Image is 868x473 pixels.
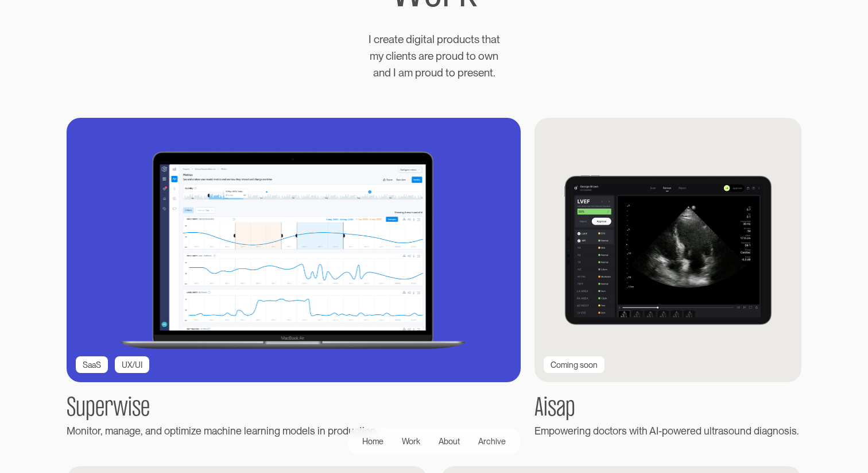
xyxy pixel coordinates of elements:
span: o [447,32,453,48]
span: m [404,65,413,82]
span: r [442,48,445,65]
div: Archive [478,435,506,448]
span: n [402,48,408,65]
span: r [443,32,447,48]
span: u [459,32,465,48]
span: c [465,32,471,48]
span: e [398,32,404,48]
span: o [449,65,455,82]
span: t [445,65,449,82]
span: p [436,48,442,65]
span: t [394,32,398,48]
span: a [389,32,394,48]
span: a [491,32,497,48]
span: c [374,32,379,48]
span: o [478,48,485,65]
span: . [493,65,495,82]
span: I [369,32,371,48]
span: n [484,65,490,82]
span: d [385,65,391,82]
span: a [398,65,404,82]
span: t [482,32,485,48]
span: o [470,48,476,65]
a: Work [393,433,429,450]
span: a [427,32,432,48]
div: SaaS [83,359,101,371]
div: About [439,435,460,448]
span: d [453,32,459,48]
span: p [437,32,443,48]
div: Home [362,435,383,448]
span: e [467,65,473,82]
span: r [424,48,428,65]
span: l [432,32,435,48]
span: p [415,65,421,82]
span: r [421,65,425,82]
span: d [458,48,464,65]
span: n [379,65,385,82]
span: c [386,48,392,65]
span: o [445,48,452,65]
span: a [418,48,424,65]
a: Archive [469,433,515,450]
span: s [473,65,478,82]
span: t [408,48,411,65]
span: t [423,32,427,48]
span: r [379,32,383,48]
span: i [421,32,423,48]
span: t [471,32,474,48]
span: i [394,48,396,65]
span: d [437,65,443,82]
span: t [490,65,493,82]
span: i [412,32,414,48]
h1: Aisap [534,396,801,421]
a: Home [353,433,393,450]
h1: Superwise [67,396,521,421]
span: e [396,48,402,65]
div: Empowering doctors with AI-powered ultrasound diagnosis. [534,424,801,438]
span: n [493,48,498,65]
span: g [414,32,421,48]
span: e [383,32,389,48]
span: p [458,65,464,82]
span: o [425,65,431,82]
span: s [411,48,416,65]
div: Monitor, manage, and optimize machine learning models in production. [67,424,521,438]
span: h [485,32,491,48]
span: d [406,32,412,48]
span: y [378,48,383,65]
span: s [474,32,479,48]
span: t [466,48,470,65]
span: I [393,65,396,82]
span: m [370,48,378,65]
span: l [392,48,394,65]
a: Coming soonAisapEmpowering doctors with AI-powered ultrasound diagnosis. [534,118,801,438]
span: a [373,65,379,82]
span: u [431,65,437,82]
a: SaaSUX/UISuperwiseMonitor, manage, and optimize machine learning models in production. [67,118,521,438]
div: Coming soon [551,359,598,371]
span: e [428,48,433,65]
a: About [429,433,469,450]
span: w [485,48,493,65]
span: r [464,65,467,82]
div: UX/UI [122,359,142,371]
span: t [497,32,500,48]
span: u [452,48,458,65]
span: e [478,65,484,82]
div: Work [402,435,420,448]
